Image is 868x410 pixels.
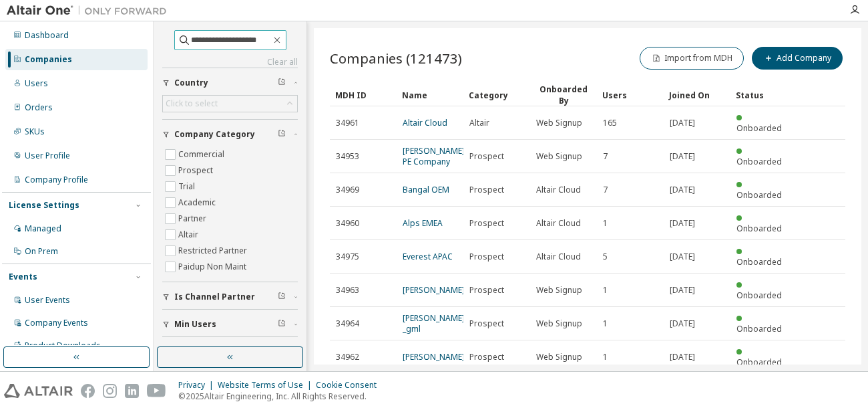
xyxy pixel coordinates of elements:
[603,118,617,128] span: 165
[9,272,37,282] div: Events
[403,145,465,167] a: [PERSON_NAME] PE Company
[670,251,695,262] span: [DATE]
[403,217,443,229] a: Alps EMEA
[536,352,582,363] span: Web Signup
[9,200,79,211] div: License Settings
[603,218,608,229] span: 1
[178,227,201,243] label: Altair
[469,151,504,162] span: Prospect
[25,318,88,328] div: Company Events
[403,251,453,262] a: Everest APAC
[278,319,286,330] span: Clear filter
[402,84,458,106] div: Name
[670,318,695,329] span: [DATE]
[736,223,782,234] span: Onboarded
[25,223,61,234] div: Managed
[174,319,216,330] span: Min Users
[178,259,249,275] label: Paidup Non Maint
[166,98,218,109] div: Click to select
[535,84,592,106] div: Onboarded By
[640,47,744,70] button: Import from MDH
[25,150,70,161] div: User Profile
[336,118,359,128] span: 34961
[178,195,218,211] label: Academic
[25,126,45,137] div: SKUs
[178,146,227,163] label: Commercial
[336,352,359,363] span: 34962
[736,122,782,134] span: Onboarded
[147,384,166,398] img: youtube.svg
[25,102,53,113] div: Orders
[536,151,582,162] span: Web Signup
[162,57,298,68] a: Clear all
[81,384,95,398] img: facebook.svg
[162,310,298,339] button: Min Users
[178,163,216,179] label: Prospect
[7,4,174,17] img: Altair One
[603,285,608,296] span: 1
[178,243,250,259] label: Restricted Partner
[536,285,582,296] span: Web Signup
[174,78,208,88] span: Country
[736,356,782,368] span: Onboarded
[536,218,581,229] span: Altair Cloud
[336,251,359,262] span: 34975
[178,211,209,227] label: Partner
[736,256,782,268] span: Onboarded
[736,156,782,167] span: Onboarded
[603,151,608,162] span: 7
[670,285,695,296] span: [DATE]
[278,78,286,88] span: Clear filter
[736,84,792,106] div: Status
[670,352,695,363] span: [DATE]
[4,384,73,398] img: altair_logo.svg
[403,312,465,334] a: [PERSON_NAME] _gml
[336,218,359,229] span: 34960
[602,84,658,106] div: Users
[163,96,297,112] div: Click to select
[25,246,58,257] div: On Prem
[125,384,139,398] img: linkedin.svg
[736,290,782,301] span: Onboarded
[162,120,298,149] button: Company Category
[25,54,72,65] div: Companies
[336,185,359,195] span: 34969
[162,68,298,98] button: Country
[403,284,465,296] a: [PERSON_NAME]
[469,285,504,296] span: Prospect
[670,151,695,162] span: [DATE]
[603,185,608,195] span: 7
[669,84,725,106] div: Joined On
[178,179,198,195] label: Trial
[278,129,286,140] span: Clear filter
[670,185,695,195] span: [DATE]
[752,47,843,70] button: Add Company
[603,352,608,363] span: 1
[603,318,608,329] span: 1
[335,84,391,106] div: MDH ID
[178,380,218,391] div: Privacy
[25,340,101,351] div: Product Downloads
[469,118,489,128] span: Altair
[670,118,695,128] span: [DATE]
[536,251,581,262] span: Altair Cloud
[603,251,608,262] span: 5
[403,351,465,363] a: [PERSON_NAME]
[469,84,525,106] div: Category
[403,117,447,128] a: Altair Cloud
[336,318,359,329] span: 34964
[670,218,695,229] span: [DATE]
[25,78,48,89] div: Users
[469,218,504,229] span: Prospect
[469,352,504,363] span: Prospect
[162,282,298,312] button: Is Channel Partner
[174,129,255,140] span: Company Category
[25,175,88,185] div: Company Profile
[736,189,782,201] span: Onboarded
[25,30,69,41] div: Dashboard
[336,285,359,296] span: 34963
[403,184,449,195] a: Bangal OEM
[336,151,359,162] span: 34953
[178,391,385,402] p: © 2025 Altair Engineering, Inc. All Rights Reserved.
[218,380,316,391] div: Website Terms of Use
